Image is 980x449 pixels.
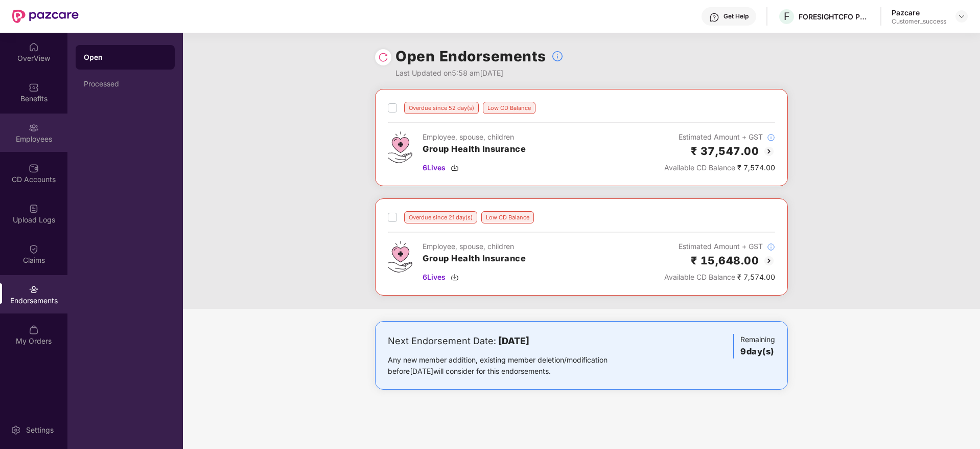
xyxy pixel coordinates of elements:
[733,334,775,358] div: Remaining
[767,133,775,142] img: svg+xml;base64,PHN2ZyBpZD0iSW5mb18tXzMyeDMyIiBkYXRhLW5hbWU9IkluZm8gLSAzMngzMiIgeG1sbnM9Imh0dHA6Ly...
[724,12,749,20] div: Get Help
[29,284,39,295] img: svg+xml;base64,PHN2ZyBpZD0iRW5kb3JzZW1lbnRzIiB4bWxucz0iaHR0cDovL3d3dy53My5vcmcvMjAwMC9zdmciIHdpZH...
[12,10,79,23] img: New Pazcare Logo
[664,273,735,281] span: Available CD Balance
[404,102,479,114] div: Overdue since 52 day(s)
[84,52,167,62] div: Open
[423,143,526,156] h3: Group Health Insurance
[664,162,775,173] div: ₹ 7,574.00
[11,425,21,435] img: svg+xml;base64,PHN2ZyBpZD0iU2V0dGluZy0yMHgyMCIgeG1sbnM9Imh0dHA6Ly93d3cudzMub3JnLzIwMDAvc3ZnIiB3aW...
[691,252,759,269] h2: ₹ 15,648.00
[388,241,412,273] img: svg+xml;base64,PHN2ZyB4bWxucz0iaHR0cDovL3d3dy53My5vcmcvMjAwMC9zdmciIHdpZHRoPSI0Ny43MTQiIGhlaWdodD...
[388,131,412,163] img: svg+xml;base64,PHN2ZyB4bWxucz0iaHR0cDovL3d3dy53My5vcmcvMjAwMC9zdmciIHdpZHRoPSI0Ny43MTQiIGhlaWdodD...
[404,211,477,223] div: Overdue since 21 day(s)
[423,252,526,265] h3: Group Health Insurance
[763,145,775,158] img: svg+xml;base64,PHN2ZyBpZD0iQmFjay0yMHgyMCIgeG1sbnM9Imh0dHA6Ly93d3cudzMub3JnLzIwMDAvc3ZnIiB3aWR0aD...
[740,345,775,358] h3: 9 day(s)
[29,204,39,214] img: svg+xml;base64,PHN2ZyBpZD0iVXBsb2FkX0xvZ3MiIGRhdGEtbmFtZT0iVXBsb2FkIExvZ3MiIHhtbG5zPSJodHRwOi8vd3...
[423,241,526,252] div: Employee, spouse, children
[498,335,529,346] b: [DATE]
[483,102,535,114] div: Low CD Balance
[892,8,946,17] div: Pazcare
[767,243,775,251] img: svg+xml;base64,PHN2ZyBpZD0iSW5mb18tXzMyeDMyIiBkYXRhLW5hbWU9IkluZm8gLSAzMngzMiIgeG1sbnM9Imh0dHA6Ly...
[451,273,459,281] img: svg+xml;base64,PHN2ZyBpZD0iRG93bmxvYWQtMzJ4MzIiIHhtbG5zPSJodHRwOi8vd3d3LnczLm9yZy8yMDAwL3N2ZyIgd2...
[423,272,446,283] span: 6 Lives
[958,12,966,20] img: svg+xml;base64,PHN2ZyBpZD0iRHJvcGRvd24tMzJ4MzIiIHhtbG5zPSJodHRwOi8vd3d3LnczLm9yZy8yMDAwL3N2ZyIgd2...
[423,162,446,173] span: 6 Lives
[784,10,790,23] span: F
[29,325,39,335] img: svg+xml;base64,PHN2ZyBpZD0iTXlfT3JkZXJzIiBkYXRhLW5hbWU9Ik15IE9yZGVycyIgeG1sbnM9Imh0dHA6Ly93d3cudz...
[84,80,167,88] div: Processed
[23,425,57,435] div: Settings
[709,12,719,23] img: svg+xml;base64,PHN2ZyBpZD0iSGVscC0zMngzMiIgeG1sbnM9Imh0dHA6Ly93d3cudzMub3JnLzIwMDAvc3ZnIiB3aWR0aD...
[29,163,39,173] img: svg+xml;base64,PHN2ZyBpZD0iQ0RfQWNjb3VudHMiIGRhdGEtbmFtZT0iQ0QgQWNjb3VudHMiIHhtbG5zPSJodHRwOi8vd3...
[395,45,546,68] h1: Open Endorsements
[29,42,39,52] img: svg+xml;base64,PHN2ZyBpZD0iSG9tZSIgeG1sbnM9Imh0dHA6Ly93d3cudzMub3JnLzIwMDAvc3ZnIiB3aWR0aD0iMjAiIG...
[799,12,870,21] div: FORESIGHTCFO PRIVATE LIMITED
[29,244,39,254] img: svg+xml;base64,PHN2ZyBpZD0iQ2xhaW0iIHhtbG5zPSJodHRwOi8vd3d3LnczLm9yZy8yMDAwL3N2ZyIgd2lkdGg9IjIwIi...
[29,123,39,133] img: svg+xml;base64,PHN2ZyBpZD0iRW1wbG95ZWVzIiB4bWxucz0iaHR0cDovL3d3dy53My5vcmcvMjAwMC9zdmciIHdpZHRoPS...
[481,211,534,223] div: Low CD Balance
[664,272,775,283] div: ₹ 7,574.00
[451,164,459,172] img: svg+xml;base64,PHN2ZyBpZD0iRG93bmxvYWQtMzJ4MzIiIHhtbG5zPSJodHRwOi8vd3d3LnczLm9yZy8yMDAwL3N2ZyIgd2...
[378,52,388,62] img: svg+xml;base64,PHN2ZyBpZD0iUmVsb2FkLTMyeDMyIiB4bWxucz0iaHR0cDovL3d3dy53My5vcmcvMjAwMC9zdmciIHdpZH...
[691,143,759,160] h2: ₹ 37,547.00
[892,17,946,26] div: Customer_success
[664,163,735,172] span: Available CD Balance
[664,241,775,252] div: Estimated Amount + GST
[423,131,526,143] div: Employee, spouse, children
[664,131,775,143] div: Estimated Amount + GST
[29,82,39,93] img: svg+xml;base64,PHN2ZyBpZD0iQmVuZWZpdHMiIHhtbG5zPSJodHRwOi8vd3d3LnczLm9yZy8yMDAwL3N2ZyIgd2lkdGg9Ij...
[388,354,640,377] div: Any new member addition, existing member deletion/modification before [DATE] will consider for th...
[388,334,640,348] div: Next Endorsement Date:
[395,68,564,79] div: Last Updated on 5:58 am[DATE]
[763,255,775,267] img: svg+xml;base64,PHN2ZyBpZD0iQmFjay0yMHgyMCIgeG1sbnM9Imh0dHA6Ly93d3cudzMub3JnLzIwMDAvc3ZnIiB3aWR0aD...
[551,50,564,62] img: svg+xml;base64,PHN2ZyBpZD0iSW5mb18tXzMyeDMyIiBkYXRhLW5hbWU9IkluZm8gLSAzMngzMiIgeG1sbnM9Imh0dHA6Ly...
